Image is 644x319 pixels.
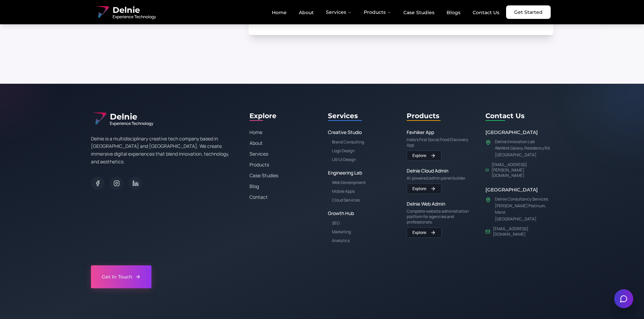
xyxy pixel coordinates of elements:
a: Home [266,7,292,18]
span: Get In Touch [102,273,133,280]
a: Delnie Logo Full [94,4,156,20]
a: Visit Delnie Web Admin website [407,228,442,238]
span: Experience Technology [110,121,153,126]
a: Delnie Web Admin [407,201,475,207]
a: Case Studies [398,7,440,18]
a: About [293,7,319,18]
p: AI-powered admin panel builder. [407,176,475,181]
a: Blogs [441,7,466,18]
a: Marketing [332,229,351,235]
p: Delnie Innovation Lab [495,138,550,145]
h3: [GEOGRAPHIC_DATA] [485,129,553,136]
a: Facebook [91,177,104,190]
a: Contact Delnie [91,265,151,288]
h2: Products [407,111,475,121]
nav: Main [266,5,505,19]
a: Products [249,161,317,168]
a: Case Studies [249,172,317,179]
a: Visit Favhiker App website [407,151,442,161]
a: [EMAIL_ADDRESS][DOMAIN_NAME] [493,226,553,237]
p: Complete website administration platform for agencies and professionals. [407,209,475,225]
a: [EMAIL_ADDRESS][PERSON_NAME][DOMAIN_NAME] [492,162,553,178]
p: [GEOGRAPHIC_DATA] [495,152,550,158]
p: Delnie is a multidisciplinary creative tech company based in [GEOGRAPHIC_DATA] and [GEOGRAPHIC_DA... [91,135,236,166]
button: Services [320,5,357,19]
a: Services [249,151,317,157]
a: Engineering Lab [328,169,362,176]
span: Delnie [113,5,156,16]
a: Web Development [332,180,366,185]
a: Favhiker App [407,129,475,136]
a: Contact Us [467,7,505,18]
a: Creative Studio [328,129,362,135]
a: Analytics [332,238,350,243]
h2: Contact Us [485,111,525,121]
h3: [GEOGRAPHIC_DATA] [485,186,553,193]
span: Experience Technology [113,14,156,20]
a: Brand Consulting [332,139,364,145]
a: LinkedIn [129,177,142,190]
a: Get Started [506,5,551,19]
p: WeWork Galaxy, Residency Rd [495,145,550,152]
a: Logo Design [332,148,355,154]
a: UX/UI Design [332,157,356,162]
a: Growth Hub [328,210,354,216]
a: About [249,140,317,147]
a: Delnie Cloud Admin [407,167,475,174]
a: Visit Delnie Cloud Admin website [407,184,442,194]
img: Delnie Logo [94,4,110,20]
p: [PERSON_NAME] Platinum, Marol [495,203,553,216]
a: Contact [249,194,317,201]
a: Mobile Apps [332,188,355,194]
p: [GEOGRAPHIC_DATA] [495,216,553,222]
a: SEO [332,220,340,226]
button: Open chat [614,289,633,308]
button: Products [358,5,397,19]
span: Delnie [110,111,153,122]
p: India's First Social Food Discovery App [407,137,475,148]
a: Home [249,129,317,136]
a: Blog [249,183,317,190]
h2: Services [328,111,396,121]
img: Delnie Logo [91,111,107,127]
h2: Explore [249,111,277,121]
a: Cloud Services [332,197,360,203]
div: Delnie Logo Full [91,111,236,127]
a: Instagram [110,177,123,190]
p: Delnie Consultancy Services [495,196,553,203]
